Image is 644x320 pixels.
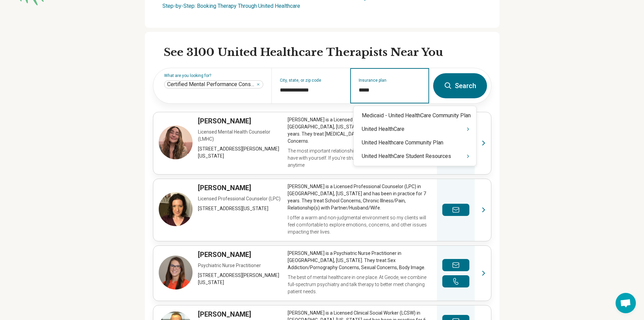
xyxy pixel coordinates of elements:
a: Step-by-Step: Booking Therapy Through United Healthcare [162,3,300,9]
div: Suggestions [354,109,476,163]
button: Certified Mental Performance Consultant [256,82,260,86]
a: Open chat [616,293,636,313]
span: Certified Mental Performance Consultant [167,81,255,88]
button: Search [433,73,487,98]
div: Medicaid - United HealthСare Community Plan [354,109,476,122]
h2: See 3100 United Healthcare Therapists Near You [164,45,491,60]
div: United Healthcare Community Plan [354,136,476,149]
div: United HealthCare [354,122,476,136]
button: Make a phone call [442,275,469,287]
button: Send a message [442,204,469,216]
div: Certified Mental Performance Consultant [164,80,263,88]
div: United HealthCare Student Resources [354,149,476,163]
button: Send a message [442,259,469,271]
label: What are you looking for? [164,74,263,78]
